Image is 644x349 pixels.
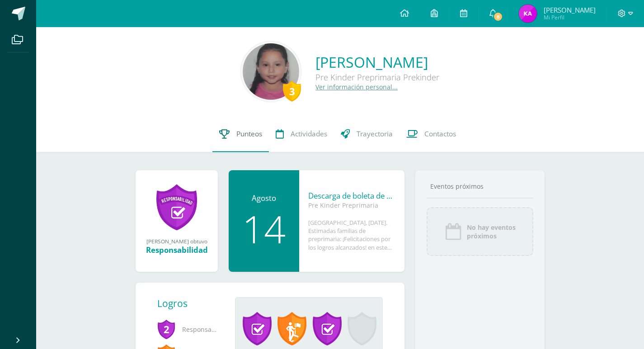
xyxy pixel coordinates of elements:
[243,43,299,100] img: cc10e0103afab0a2985a14d53e97f3c7.png
[238,193,290,203] div: Agosto
[315,72,439,83] div: Pre Kinder Preprimaria Prekinder
[544,14,596,21] span: Mi Perfil
[283,81,301,102] div: 3
[308,201,395,209] div: Pre Kinder Preprimaria
[308,191,395,201] div: Descarga de boleta de calificaciones preprimaria 2025
[544,5,596,14] span: [PERSON_NAME]
[493,12,503,22] span: 8
[427,182,533,191] div: Eventos próximos
[444,223,462,241] img: event_icon.png
[157,319,175,340] span: 2
[157,317,221,342] span: Responsabilidad
[315,52,439,72] a: [PERSON_NAME]
[145,237,209,245] div: [PERSON_NAME] obtuvo
[400,116,463,152] a: Contactos
[315,83,398,91] a: Ver información personal...
[157,297,228,310] div: Logros
[212,116,269,152] a: Punteos
[424,129,456,139] span: Contactos
[238,210,290,248] div: 14
[334,116,400,152] a: Trayectoria
[291,129,327,139] span: Actividades
[308,219,395,251] div: [GEOGRAPHIC_DATA], [DATE]. Estimadas familias de preprimaria: ¡Felicitaciones por los logros alca...
[269,116,334,152] a: Actividades
[236,129,262,139] span: Punteos
[145,245,209,255] div: Responsabilidad
[519,5,537,23] img: 37222fbe923b7dfe779893d1e0029dbe.png
[357,129,393,139] span: Trayectoria
[467,223,516,240] span: No hay eventos próximos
